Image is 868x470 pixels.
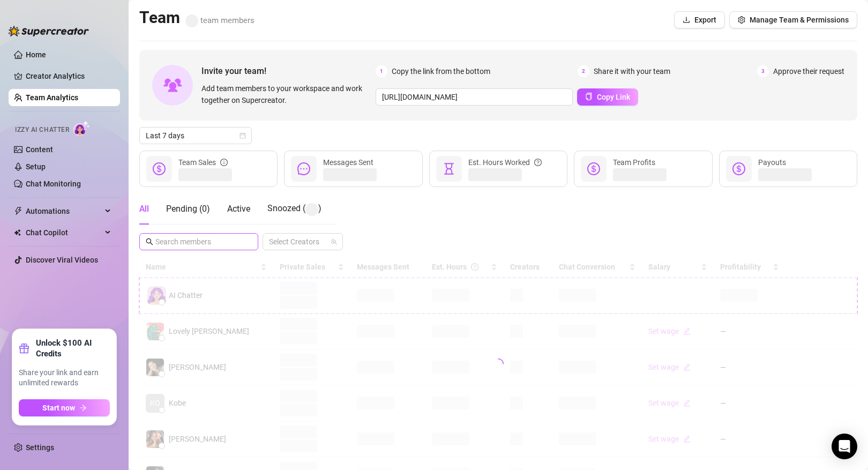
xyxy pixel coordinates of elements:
[26,68,111,85] a: Creator Analytics
[26,443,54,452] a: Settings
[392,65,490,77] span: Copy the link from the bottom
[577,88,638,106] button: Copy Link
[594,65,670,77] span: Share it with your team
[26,50,46,59] a: Home
[201,64,376,78] span: Invite your team!
[587,162,600,175] span: dollar-circle
[166,203,210,215] div: Pending ( 0 )
[683,16,690,24] span: download
[468,156,542,168] div: Est. Hours Worked
[201,83,371,106] span: Add team members to your workspace and work together on Supercreator.
[153,162,166,175] span: dollar-circle
[674,11,725,28] button: Export
[757,65,769,77] span: 3
[323,158,373,167] span: Messages Sent
[73,121,90,136] img: AI Chatter
[613,158,655,167] span: Team Profits
[26,224,102,241] span: Chat Copilot
[9,26,89,36] img: logo-BBDzfeDw.svg
[26,203,102,220] span: Automations
[178,156,228,168] div: Team Sales
[14,229,21,236] img: Chat Copilot
[42,404,75,412] span: Start now
[19,368,110,389] span: Share your link and earn unlimited rewards
[36,338,110,359] strong: Unlock $100 AI Credits
[26,162,46,171] a: Setup
[139,203,149,215] div: All
[220,156,228,168] span: info-circle
[139,8,255,28] h2: Team
[227,204,250,214] span: Active
[534,156,542,168] span: question-circle
[14,207,23,215] span: thunderbolt
[26,180,81,188] a: Chat Monitoring
[26,93,78,102] a: Team Analytics
[267,203,321,213] span: Snoozed ( )
[19,399,110,416] button: Start nowarrow-right
[331,238,337,245] span: team
[15,125,69,135] span: Izzy AI Chatter
[738,16,745,24] span: setting
[376,65,387,77] span: 1
[585,93,593,100] span: copy
[146,238,153,245] span: search
[732,162,745,175] span: dollar-circle
[297,162,310,175] span: message
[578,65,589,77] span: 2
[240,132,246,139] span: calendar
[758,158,786,167] span: Payouts
[729,11,857,28] button: Manage Team & Permissions
[79,404,87,412] span: arrow-right
[26,145,53,154] a: Content
[26,256,98,264] a: Discover Viral Videos
[493,359,504,369] span: loading
[694,16,716,24] span: Export
[19,343,29,354] span: gift
[443,162,455,175] span: hourglass
[155,236,243,248] input: Search members
[597,93,630,101] span: Copy Link
[750,16,849,24] span: Manage Team & Permissions
[832,434,857,459] div: Open Intercom Messenger
[185,16,255,25] span: team members
[146,128,245,144] span: Last 7 days
[773,65,844,77] span: Approve their request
